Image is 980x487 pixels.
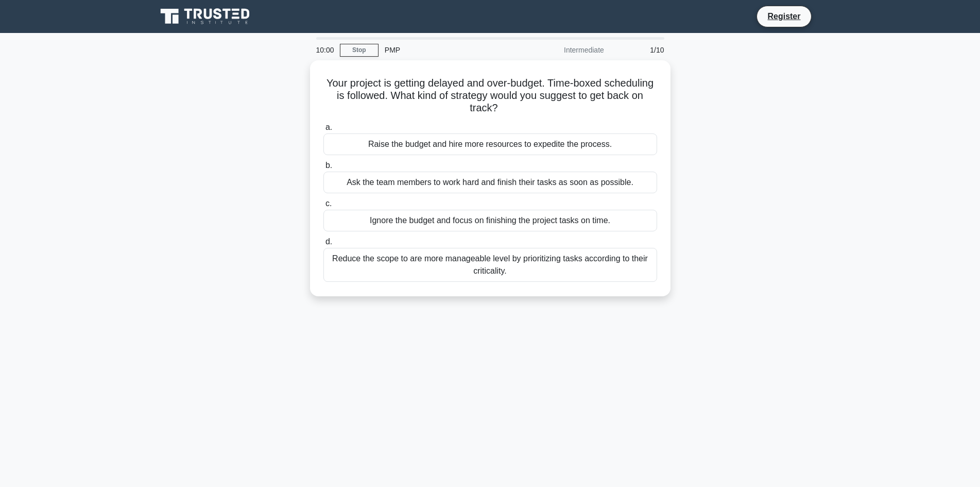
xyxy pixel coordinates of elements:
[322,77,658,115] h5: Your project is getting delayed and over-budget. Time-boxed scheduling is followed. What kind of ...
[325,199,332,208] span: c.
[379,40,520,60] div: PMP
[323,172,657,193] div: Ask the team members to work hard and finish their tasks as soon as possible.
[325,237,332,246] span: d.
[310,40,340,60] div: 10:00
[340,44,379,57] a: Stop
[323,210,657,231] div: Ignore the budget and focus on finishing the project tasks on time.
[610,40,670,60] div: 1/10
[325,123,332,131] span: a.
[761,10,806,23] a: Register
[520,40,610,60] div: Intermediate
[323,248,657,282] div: Reduce the scope to are more manageable level by prioritizing tasks according to their criticality.
[325,161,332,170] span: b.
[323,133,657,155] div: Raise the budget and hire more resources to expedite the process.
